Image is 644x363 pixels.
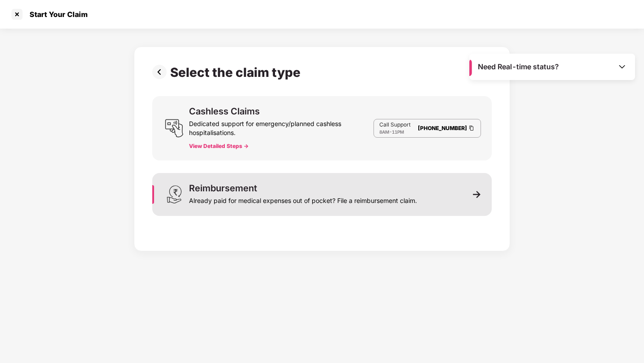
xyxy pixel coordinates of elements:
div: Cashless Claims [189,107,260,116]
div: Reimbursement [189,184,257,193]
span: 8AM [379,129,389,135]
button: View Detailed Steps -> [189,143,249,150]
div: - [379,128,411,135]
span: Need Real-time status? [478,62,559,72]
div: Start Your Claim [24,10,88,19]
p: Call Support [379,121,411,128]
div: Already paid for medical expenses out of pocket? File a reimbursement claim. [189,193,417,205]
img: svg+xml;base64,PHN2ZyB3aWR0aD0iMjQiIGhlaWdodD0iMzEiIHZpZXdCb3g9IjAgMCAyNCAzMSIgZmlsbD0ibm9uZSIgeG... [165,185,184,204]
img: svg+xml;base64,PHN2ZyB3aWR0aD0iMTEiIGhlaWdodD0iMTEiIHZpZXdCb3g9IjAgMCAxMSAxMSIgZmlsbD0ibm9uZSIgeG... [473,190,481,198]
div: Select the claim type [170,65,304,80]
span: 11PM [392,129,404,135]
img: Clipboard Icon [468,124,475,132]
img: Toggle Icon [618,62,627,71]
a: [PHONE_NUMBER] [418,125,467,131]
img: svg+xml;base64,PHN2ZyB3aWR0aD0iMjQiIGhlaWdodD0iMjUiIHZpZXdCb3g9IjAgMCAyNCAyNSIgZmlsbD0ibm9uZSIgeG... [165,119,184,138]
img: svg+xml;base64,PHN2ZyBpZD0iUHJldi0zMngzMiIgeG1sbnM9Imh0dHA6Ly93d3cudzMub3JnLzIwMDAvc3ZnIiB3aWR0aD... [152,65,170,79]
div: Dedicated support for emergency/planned cashless hospitalisations. [189,116,374,137]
